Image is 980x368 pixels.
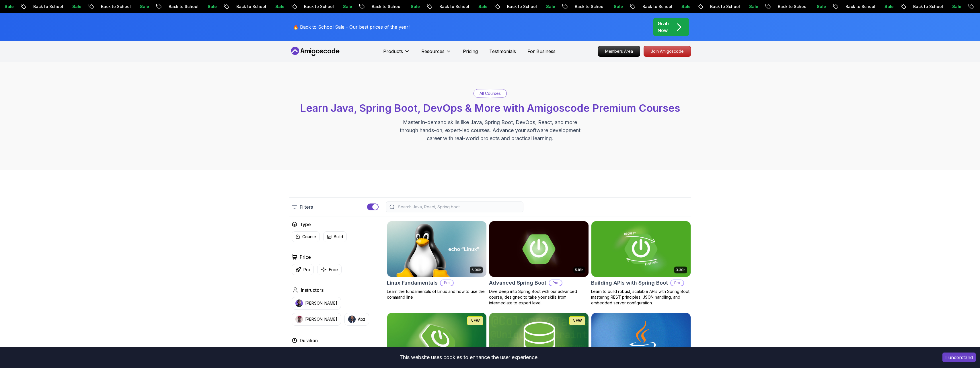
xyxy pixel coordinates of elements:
[295,300,303,307] img: instructor img
[394,118,587,142] p: Master in-demand skills like Java, Spring Boot, DevOps, React, and more through hands-on, expert-...
[575,268,583,272] p: 5.18h
[718,4,757,9] p: Back to School
[300,102,680,114] span: Learn Java, Spring Boot, DevOps & More with Amigoscode Premium Courses
[293,24,410,30] p: 🔥 Back to School Sale - Our best prices of the year!
[515,4,554,9] p: Back to School
[283,4,302,9] p: Sale
[598,46,640,57] a: Members Area
[554,4,572,9] p: Sale
[591,289,691,306] p: Learn to build robust, scalable APIs with Spring Boot, mastering REST principles, JSON handling, ...
[148,4,166,9] p: Sale
[921,4,960,9] p: Back to School
[549,280,562,286] p: Pro
[300,203,313,210] p: Filters
[244,4,283,9] p: Back to School
[300,254,311,261] h2: Price
[480,91,501,96] p: All Courses
[893,4,911,9] p: Sale
[305,316,337,322] p: [PERSON_NAME]
[472,268,481,272] p: 6.00h
[4,351,934,364] div: This website uses cookies to enhance the user experience.
[489,221,589,306] a: Advanced Spring Boot card5.18hAdvanced Spring BootProDive deep into Spring Boot with our advanced...
[387,279,438,287] h2: Linux Fundamentals
[591,279,668,287] h2: Building APIs with Spring Boot
[312,4,351,9] p: Back to School
[397,204,520,210] input: Search Java, React, Spring boot ...
[302,234,316,240] p: Course
[323,231,347,242] button: Build
[463,48,478,55] a: Pricing
[292,313,341,326] button: instructor img[PERSON_NAME]
[348,316,356,323] img: instructor img
[303,267,310,273] p: Pro
[598,46,640,56] p: Members Area
[292,264,314,275] button: Pro
[387,289,487,300] p: Learn the fundamentals of Linux and how to use the command line
[334,234,343,240] p: Build
[383,48,403,55] p: Products
[583,4,622,9] p: Back to School
[292,231,320,242] button: Course
[786,4,825,9] p: Back to School
[305,300,337,306] p: [PERSON_NAME]
[489,289,589,306] p: Dive deep into Spring Boot with our advanced course, designed to take your skills from intermedia...
[300,337,318,344] h2: Duration
[527,48,556,55] a: For Business
[591,221,691,277] img: Building APIs with Spring Boot card
[572,318,582,324] p: NEW
[854,4,893,9] p: Back to School
[622,4,640,9] p: Sale
[441,280,453,286] p: Pro
[960,4,979,9] p: Sale
[650,4,689,9] p: Back to School
[329,267,338,273] p: Free
[486,4,505,9] p: Sale
[387,221,487,300] a: Linux Fundamentals card6.00hLinux FundamentalsProLearn the fundamentals of Linux and how to use t...
[351,4,369,9] p: Sale
[421,48,451,59] button: Resources
[421,48,445,55] p: Resources
[644,46,691,57] a: Join Amigoscode
[419,4,437,9] p: Sale
[380,4,419,9] p: Back to School
[757,4,776,9] p: Sale
[447,4,486,9] p: Back to School
[295,316,303,323] img: instructor img
[80,4,99,9] p: Sale
[300,221,311,228] h2: Type
[301,287,324,293] h2: Instructors
[644,46,691,56] p: Join Amigoscode
[470,318,480,324] p: NEW
[489,279,546,287] h2: Advanced Spring Boot
[942,353,976,362] button: Accept cookies
[676,268,685,272] p: 3.30h
[489,48,516,55] a: Testimonials
[292,297,341,310] button: instructor img[PERSON_NAME]
[489,221,589,277] img: Advanced Spring Boot card
[825,4,843,9] p: Sale
[317,264,342,275] button: Free
[387,221,486,277] img: Linux Fundamentals card
[671,280,683,286] p: Pro
[41,4,80,9] p: Back to School
[689,4,708,9] p: Sale
[591,221,691,306] a: Building APIs with Spring Boot card3.30hBuilding APIs with Spring BootProLearn to build robust, s...
[658,20,669,34] p: Grab Now
[344,313,369,326] button: instructor imgAbz
[109,4,148,9] p: Back to School
[383,48,410,59] button: Products
[216,4,234,9] p: Sale
[358,316,365,322] p: Abz
[177,4,216,9] p: Back to School
[13,4,31,9] p: Sale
